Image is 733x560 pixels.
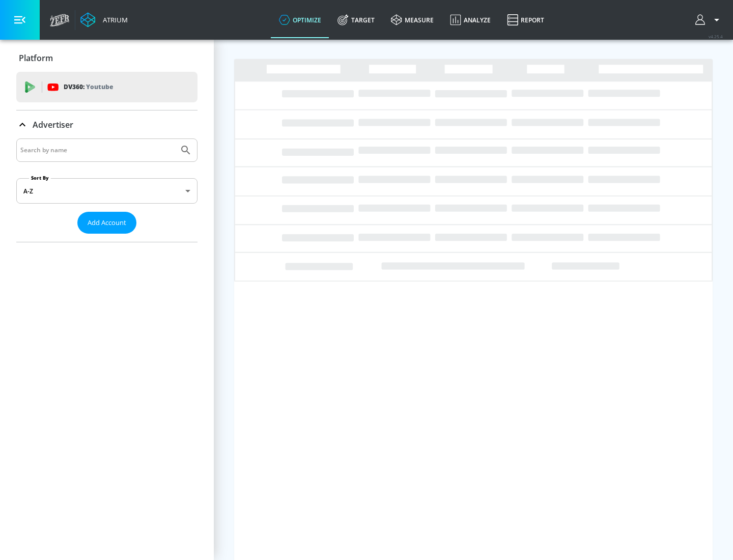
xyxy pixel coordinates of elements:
div: DV360: Youtube [16,72,198,102]
a: Analyze [442,2,499,38]
p: Youtube [86,81,113,92]
span: Add Account [88,217,126,229]
span: v 4.25.4 [709,34,723,39]
div: Platform [16,44,198,72]
a: Target [329,2,383,38]
div: Advertiser [16,138,198,242]
a: Report [499,2,552,38]
input: Search by name [20,144,175,157]
a: measure [383,2,442,38]
label: Sort By [29,175,51,181]
a: optimize [271,2,329,38]
p: Advertiser [33,119,73,130]
div: Advertiser [16,110,198,139]
div: A-Z [16,178,198,204]
a: Atrium [80,12,128,27]
nav: list of Advertiser [16,234,198,242]
p: DV360: [64,81,113,93]
button: Add Account [77,212,136,234]
div: Atrium [99,15,128,24]
p: Platform [19,52,53,64]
